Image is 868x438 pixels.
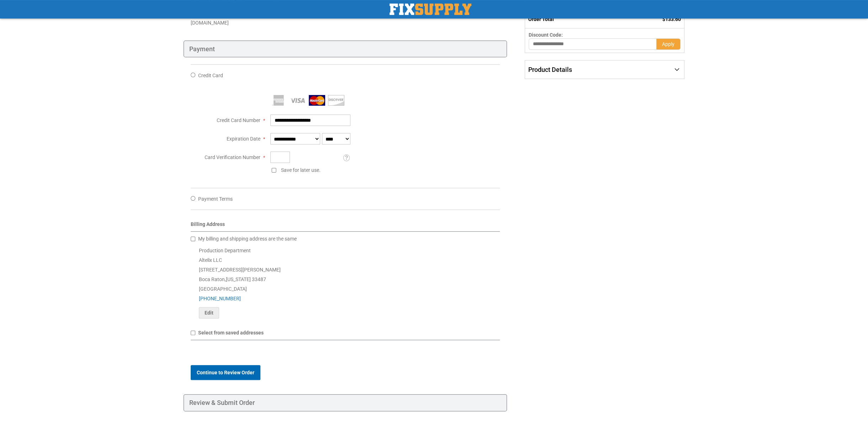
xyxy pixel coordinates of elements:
[217,117,260,123] span: Credit Card Number
[528,66,572,73] span: Product Details
[390,4,471,15] img: Fix Industrial Supply
[184,41,507,58] div: Payment
[227,136,260,142] span: Expiration Date
[198,196,233,202] span: Payment Terms
[270,95,287,106] img: American Express
[226,276,251,282] span: [US_STATE]
[528,16,554,22] strong: Order Total
[191,365,260,380] button: Continue to Review Order
[184,394,507,411] div: Review & Submit Order
[198,73,223,78] span: Credit Card
[290,95,306,106] img: Visa
[198,330,264,336] span: Select from saved addresses
[281,167,321,173] span: Save for later use.
[199,307,219,318] button: Edit
[191,13,308,26] span: [PERSON_NAME][EMAIL_ADDRESS][PERSON_NAME][DOMAIN_NAME]
[191,221,500,232] div: Billing Address
[309,95,325,106] img: MasterCard
[328,95,344,106] img: Discover
[662,41,674,47] span: Apply
[205,310,213,316] span: Edit
[199,296,241,301] a: [PHONE_NUMBER]
[205,154,260,160] span: Card Verification Number
[390,4,471,15] a: store logo
[529,32,563,38] span: Discount Code:
[656,38,681,50] button: Apply
[197,370,254,375] span: Continue to Review Order
[662,16,681,22] span: $133.60
[191,246,500,318] div: Production Department Altelix LLC [STREET_ADDRESS][PERSON_NAME] Boca Raton , 33487 [GEOGRAPHIC_DATA]
[198,236,297,242] span: My billing and shipping address are the same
